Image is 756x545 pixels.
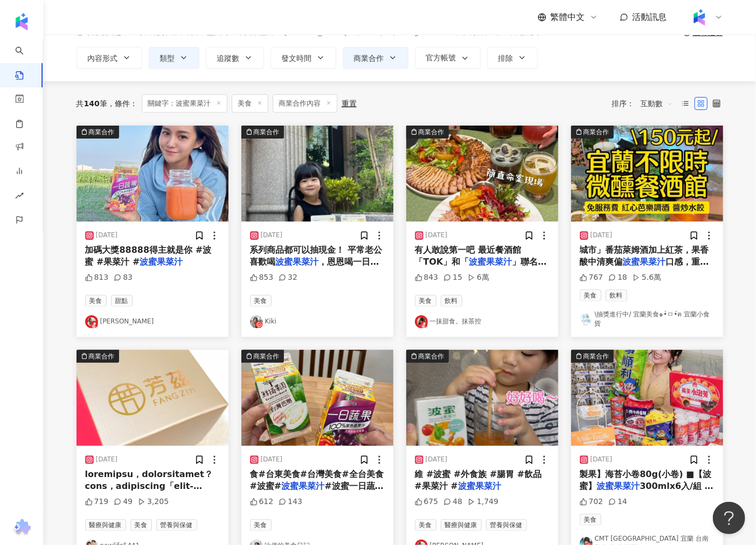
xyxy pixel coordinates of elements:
button: 發文時間 [271,47,336,68]
span: 醫療與健康 [441,519,482,531]
div: 49 [114,496,133,507]
span: 繁體中文 [551,11,585,23]
mark: 波蜜果菜汁 [140,257,183,267]
mark: 波蜜果菜汁 [469,257,512,267]
mark: 波蜜果菜汁 [458,481,501,491]
div: 83 [114,272,133,283]
span: 內容形式 [88,54,118,63]
span: ，恩恩喝一日蔬果100%紫色蔬 [250,257,379,279]
span: 條件 ： [107,99,137,108]
span: 飲料 [441,295,462,307]
div: 商業合作 [584,351,609,362]
img: post-image [77,126,228,222]
div: 5.6萬 [633,272,661,283]
div: 商業合作 [254,127,280,137]
img: post-image [571,126,723,222]
button: 追蹤數 [206,47,264,68]
button: 官方帳號 [415,47,481,68]
div: 1,749 [468,496,498,507]
div: 843 [415,272,439,283]
div: 853 [250,272,274,283]
img: KOL Avatar [250,315,263,328]
button: 商業合作 [571,126,723,222]
div: 48 [443,496,462,507]
div: [DATE] [591,231,613,240]
div: 重置 [342,99,357,108]
div: [DATE] [426,231,448,240]
span: 商業合作 [354,54,384,63]
span: 維 #波蜜 #外食族 #腸胃 #飲品 #果菜汁 # [415,469,542,491]
button: 商業合作 [241,126,393,222]
span: 類型 [160,54,175,63]
span: 有人敢說第一吧 最近餐酒館「TOK」和「 [415,245,522,267]
iframe: Help Scout Beacon - Open [713,502,745,534]
div: 612 [250,496,274,507]
span: 飲料 [606,289,627,301]
div: 675 [415,496,439,507]
div: 商業合作 [89,351,115,362]
span: 發文時間 [282,54,312,63]
button: 商業合作 [406,126,558,222]
button: 內容形式 [77,47,142,68]
mark: 波蜜果菜汁 [623,257,666,267]
mark: 波蜜果菜汁 [281,481,324,491]
div: 商業合作 [419,127,445,137]
img: post-image [77,350,228,446]
mark: 波蜜果菜汁 [276,257,319,267]
span: 食#台東美食#台灣美食#全台美食#波蜜# [250,469,384,491]
button: 商業合作 [571,350,723,446]
div: 767 [580,272,604,283]
div: [DATE] [96,231,118,240]
span: 加碼大獎88888得主就是你 #波蜜 #果菜汁 # [85,245,212,267]
span: 美食 [130,519,152,531]
a: KOL Avatar\抽獎進行中/ 宜蘭美食๑•̀ㅁ•́ฅ 宜蘭小食貨 [580,310,715,328]
img: KOL Avatar [580,313,593,326]
span: #波蜜一日蔬果#抽獎#抽獎資訊 [250,481,384,503]
a: KOL AvatarKiki [250,315,385,328]
span: rise [15,185,24,209]
img: post-image [571,350,723,446]
span: 140 [84,99,100,108]
a: KOL Avatar[PERSON_NAME] [85,315,220,328]
div: 14 [608,496,627,507]
img: KOL Avatar [85,315,98,328]
div: 共 筆 [77,99,107,108]
img: KOL Avatar [415,315,428,328]
button: 商業合作 [406,350,558,446]
button: 商業合作 [343,47,408,68]
span: 美食 [232,94,268,113]
div: [DATE] [261,231,283,240]
span: 城市」番茄萊姆酒加上紅茶，果香酸中清爽偏 [580,245,709,267]
div: [DATE] [426,455,448,464]
span: 關鍵字：波蜜果菜汁 [142,94,227,113]
span: 美食 [250,295,272,307]
div: 143 [279,496,302,507]
span: 互動數 [641,95,673,112]
div: [DATE] [591,455,613,464]
div: 702 [580,496,604,507]
div: 商業合作 [584,127,609,137]
mark: 波蜜果菜汁 [597,481,640,491]
div: 15 [443,272,462,283]
div: [DATE] [261,455,283,464]
span: 美食 [415,519,436,531]
span: 營養與保健 [486,519,527,531]
button: 商業合作 [241,350,393,446]
a: search [15,39,37,81]
div: 商業合作 [89,127,115,137]
span: 美食 [580,514,601,526]
div: 32 [279,272,297,283]
span: 美食 [580,289,601,301]
div: 18 [608,272,627,283]
div: 商業合作 [254,351,280,362]
span: 美食 [250,519,272,531]
img: Kolr%20app%20icon%20%281%29.png [689,7,710,27]
span: 商業合作內容 [273,94,337,113]
span: 製果】海苔小卷80g(小卷) ■【波蜜】 [580,469,712,491]
span: 活動訊息 [633,12,667,22]
span: 追蹤數 [217,54,240,63]
span: 美食 [415,295,436,307]
span: 營養與保健 [156,519,197,531]
div: 3,205 [138,496,169,507]
a: KOL Avatar一抹甜食。抹茶控 [415,315,550,328]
